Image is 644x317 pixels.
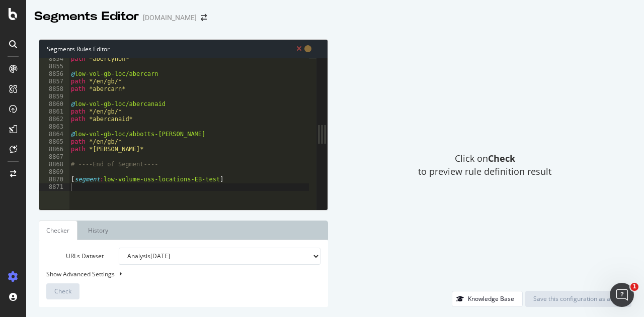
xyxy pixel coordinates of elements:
[304,44,311,53] span: You have unsaved modifications
[610,283,634,307] iframe: Intercom live chat
[39,123,69,131] div: 8863
[533,294,623,303] div: Save this configuration as active
[39,55,69,63] div: 8854
[39,78,69,85] div: 8857
[39,93,69,100] div: 8859
[54,287,71,295] span: Check
[39,70,69,78] div: 8856
[39,40,328,58] div: Segments Rules Editor
[39,146,69,153] div: 8866
[418,152,551,178] span: Click on to preview rule definition result
[39,176,69,183] div: 8870
[39,248,111,265] label: URLs Dataset
[39,270,313,278] div: Show Advanced Settings
[39,221,77,240] a: Checker
[201,14,207,21] div: arrow-right-arrow-left
[525,291,631,307] button: Save this configuration as active
[46,283,79,299] button: Check
[39,153,69,161] div: 8867
[39,116,69,123] div: 8862
[39,108,69,116] div: 8861
[39,161,69,168] div: 8868
[80,221,116,240] a: History
[630,283,638,291] span: 1
[468,294,514,303] div: Knowledge Base
[39,131,69,138] div: 8864
[452,291,523,307] button: Knowledge Base
[39,63,69,70] div: 8855
[296,44,302,53] span: Syntax is invalid
[39,100,69,108] div: 8860
[34,8,139,25] div: Segments Editor
[488,152,515,164] strong: Check
[143,13,197,23] div: [DOMAIN_NAME]
[39,168,69,176] div: 8869
[39,138,69,146] div: 8865
[39,183,69,191] div: 8871
[39,85,69,93] div: 8858
[452,294,523,303] a: Knowledge Base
